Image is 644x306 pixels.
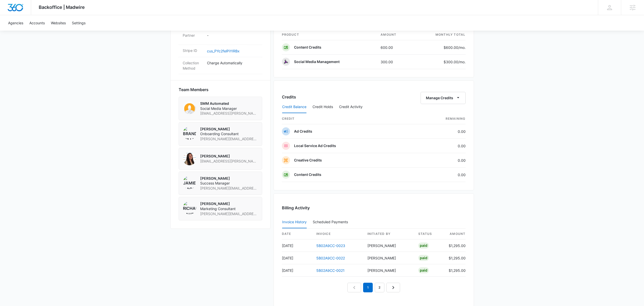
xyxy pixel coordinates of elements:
th: Remaining [412,113,466,124]
a: 5B02A9CC-0021 [316,268,345,273]
td: [PERSON_NAME] [363,264,414,277]
div: Collection MethodCharge Automatically [179,57,262,74]
dt: Collection Method [183,60,203,71]
nav: Pagination [347,283,400,292]
th: amount [445,229,466,239]
h3: Billing Activity [282,205,466,211]
span: Social Media Manager [200,106,258,111]
button: Manage Credits [421,92,466,104]
p: Social Media Management [294,59,340,64]
a: Agencies [5,15,26,31]
img: Jamie Dagg [183,176,196,189]
div: Paid [418,242,429,249]
span: Marketing Consultant [200,206,258,211]
button: Invoice History [282,216,307,228]
th: product [282,29,377,40]
div: Paid [418,267,429,273]
td: $1,295.00 [445,239,466,252]
p: [PERSON_NAME] [200,201,258,206]
p: Charge Automatically [207,60,258,66]
span: [PERSON_NAME][EMAIL_ADDRESS][PERSON_NAME][DOMAIN_NAME] [200,136,258,141]
th: credit [282,113,412,124]
td: 0.00 [412,168,466,182]
p: [PERSON_NAME] [200,127,258,132]
p: [PERSON_NAME] [200,154,258,159]
span: [PERSON_NAME][EMAIL_ADDRESS][PERSON_NAME][DOMAIN_NAME] [200,211,258,216]
td: [DATE] [282,264,312,277]
a: Next Page [386,283,400,292]
p: $300.00 [442,59,466,65]
a: Page 2 [375,283,384,292]
th: status [414,229,445,239]
span: Team Members [179,87,209,93]
img: Richard Sauter [183,201,196,214]
a: Websites [48,15,69,31]
p: $600.00 [442,45,466,50]
a: Accounts [26,15,48,31]
p: Content Credits [294,45,321,50]
img: Brandon Miller [183,127,196,140]
th: invoice [312,229,363,239]
th: Initiated By [363,229,414,239]
td: $1,295.00 [445,264,466,277]
span: [PERSON_NAME][EMAIL_ADDRESS][PERSON_NAME][DOMAIN_NAME] [200,186,258,191]
button: Credit Holds [313,101,333,113]
span: [EMAIL_ADDRESS][PERSON_NAME][DOMAIN_NAME] [200,159,258,164]
td: 0.00 [412,124,466,139]
th: date [282,229,312,239]
a: Settings [69,15,89,31]
p: Content Credits [294,172,321,177]
a: 5B02A9CC-0022 [316,256,345,260]
a: 5B02A9CC-0023 [316,243,345,248]
span: Onboarding Consultant [200,131,258,136]
td: 600.00 [377,40,413,55]
span: Backoffice | Madwire [39,5,85,10]
p: - [207,33,258,38]
a: cus_PYc2felPiYIRBx [207,49,240,53]
p: SMM Automated [200,101,258,106]
button: Credit Balance [282,101,306,113]
dt: Stripe ID [183,48,203,53]
img: Audriana Talamantes [183,152,196,165]
dt: Partner [183,33,203,38]
td: [PERSON_NAME] [363,239,414,252]
th: monthly total [413,29,466,40]
div: Stripe IDcus_PYc2felPiYIRBx [179,45,262,57]
span: /mo. [458,45,466,50]
span: [EMAIL_ADDRESS][PERSON_NAME][DOMAIN_NAME] [200,111,258,116]
img: SMM Automated [183,101,196,114]
span: /mo. [458,60,466,64]
td: [DATE] [282,252,312,264]
p: [PERSON_NAME] [200,176,258,181]
p: Local Service Ad Credits [294,143,336,148]
td: 0.00 [412,139,466,153]
th: amount [377,29,413,40]
td: [PERSON_NAME] [363,252,414,264]
button: Credit Activity [339,101,363,113]
div: Scheduled Payments [313,220,350,224]
div: Paid [418,255,429,261]
span: Success Manager [200,181,258,186]
p: Creative Credits [294,158,322,163]
td: $1,295.00 [445,252,466,264]
td: 0.00 [412,153,466,168]
td: [DATE] [282,239,312,252]
p: Ad Credits [294,129,312,134]
div: Partner- [179,30,262,45]
em: 1 [363,283,373,292]
h3: Credits [282,94,296,100]
td: 300.00 [377,55,413,69]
